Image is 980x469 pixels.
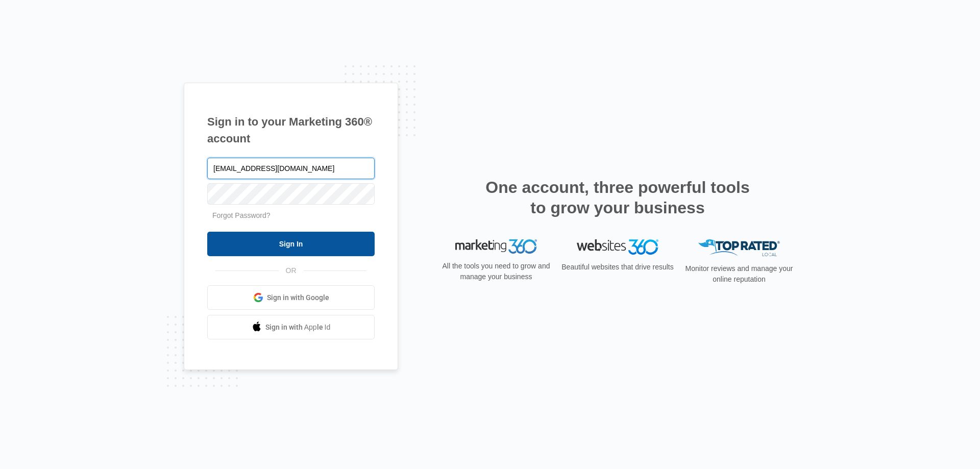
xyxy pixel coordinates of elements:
a: Sign in with Apple Id [207,315,375,339]
p: Beautiful websites that drive results [560,262,675,273]
span: Sign in with Google [267,292,329,303]
a: Forgot Password? [212,211,271,219]
h2: One account, three powerful tools to grow your business [482,177,753,218]
h1: Sign in to your Marketing 360® account [207,113,375,147]
span: OR [279,265,304,276]
img: Marketing 360 [455,239,537,254]
input: Sign In [207,232,375,256]
span: Sign in with Apple Id [265,322,331,333]
input: Email [207,158,375,179]
img: Websites 360 [577,239,658,254]
p: Monitor reviews and manage your online reputation [682,263,796,285]
img: Top Rated Local [698,239,780,256]
p: All the tools you need to grow and manage your business [439,261,553,282]
a: Sign in with Google [207,285,375,310]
